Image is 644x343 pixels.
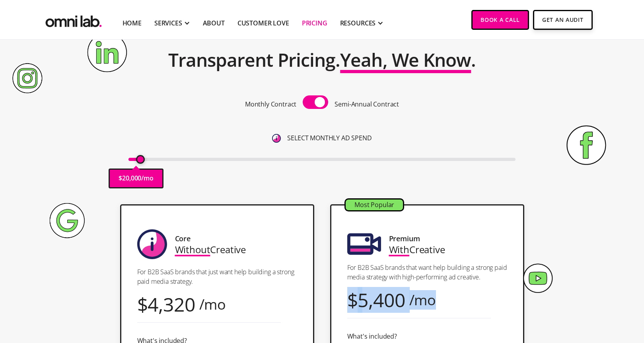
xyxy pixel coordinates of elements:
[237,18,289,28] a: Customer Love
[44,10,103,29] a: home
[287,133,372,143] p: SELECT MONTHLY AD SPEND
[347,263,507,282] p: For B2B SaaS brands that want help building a strong paid media strategy with high-performing ad ...
[122,173,141,184] p: 20,000
[245,99,296,110] p: Monthly Contract
[389,244,445,255] div: Creative
[533,10,592,30] a: Get An Audit
[203,18,225,28] a: About
[358,295,405,305] div: 5,400
[175,243,210,256] span: Without
[175,233,191,244] div: Core
[123,18,142,28] a: Home
[272,134,281,143] img: 6410812402e99d19b372aa32_omni-nav-info.svg
[199,299,226,310] div: /mo
[137,299,148,310] div: $
[335,99,399,110] p: Semi-Annual Contract
[389,233,420,244] div: Premium
[389,243,409,256] span: With
[347,295,358,305] div: $
[471,10,529,30] a: Book a Call
[346,200,403,210] div: Most Popular
[137,267,297,286] p: For B2B SaaS brands that just want help building a strong paid media strategy.
[148,299,195,310] div: 4,320
[154,18,182,28] div: SERVICES
[44,10,103,29] img: Omni Lab: B2B SaaS Demand Generation Agency
[175,244,246,255] div: Creative
[119,173,122,184] p: $
[340,18,376,28] div: RESOURCES
[302,18,327,28] a: Pricing
[501,251,644,343] iframe: Chat Widget
[141,173,154,184] p: /mo
[168,44,476,76] h2: Transparent Pricing. .
[340,47,471,72] span: Yeah, We Know
[347,331,397,342] div: What's included?
[409,295,436,305] div: /mo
